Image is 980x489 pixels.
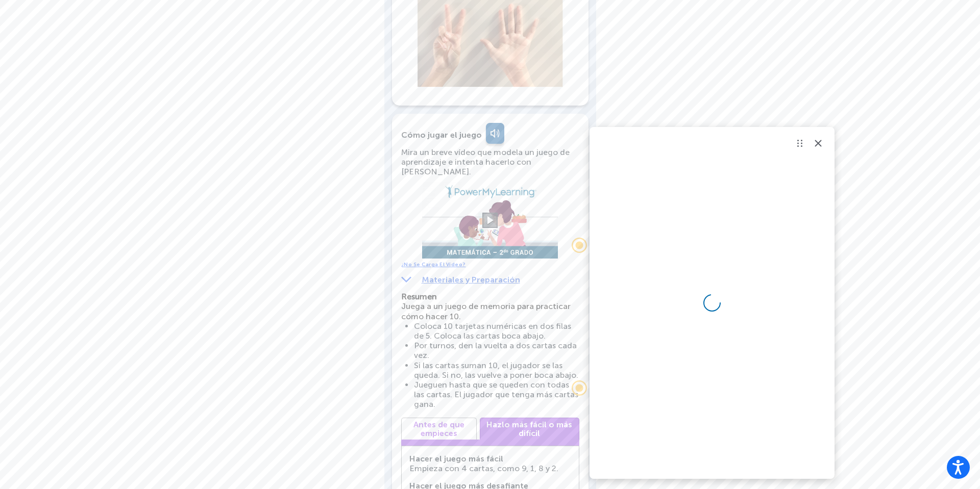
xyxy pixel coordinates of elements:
li: Por turnos, den la vuelta a dos cartas cada vez. [414,341,579,360]
a: Antes de que empieces [401,418,477,440]
p: Juega a un juego de memoria para practicar cómo hacer 10. [401,292,579,321]
div: Mira un breve vídeo que modela un juego de aprendizaje e intenta hacerlo con [PERSON_NAME]. [401,147,579,177]
div: Move the widget [794,137,806,151]
img: down-arrow.svg [401,275,411,285]
a: Hazlo más fácil o más difícil [480,418,579,440]
div: Empieza con 4 cartas, como 9, 1, 8 y 2. [409,454,571,473]
li: Jueguen hasta que se queden con todas las cartas. El jugador que tenga más cartas gana. [414,380,579,409]
div: Close Stonly widget [812,137,824,151]
div: Trigger Stonly widget [569,378,590,398]
strong: Hacer el juego más fácil [409,454,571,464]
a: ¿No se carga el vídeo? [401,262,466,268]
li: Si las cartas suman 10, el jugador se las queda. Si no, las vuelve a poner boca abajo. [414,361,579,380]
div: Cómo jugar el juego [401,130,482,140]
a: Materiales y Preparación [401,275,520,285]
strong: Resumen [401,292,437,301]
iframe: interactive guide [590,127,835,479]
li: Coloca 10 tarjetas numéricas en dos filas de 5. Coloca las cartas boca abajo. [414,321,579,341]
div: Widget Trigger Stonly [569,235,590,255]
